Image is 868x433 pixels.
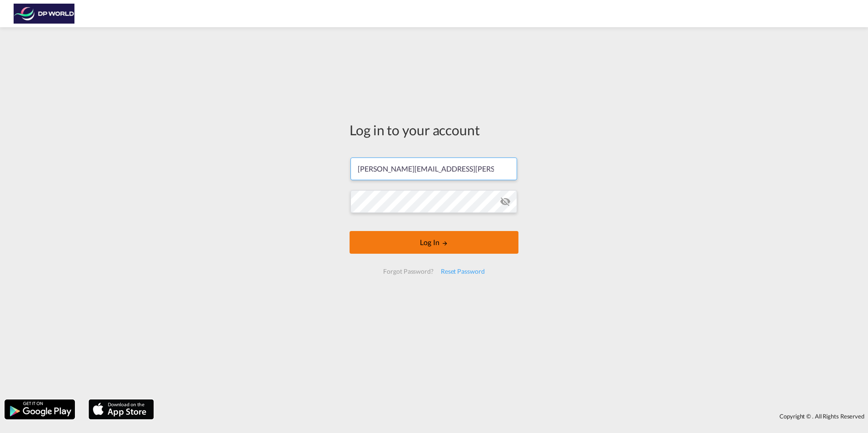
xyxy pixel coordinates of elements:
[437,263,488,280] div: Reset Password
[350,231,518,254] button: LOGIN
[158,408,868,424] div: Copyright © . All Rights Reserved
[350,157,517,180] input: Enter email/phone number
[500,196,511,207] md-icon: icon-eye-off
[14,4,75,24] img: c08ca190194411f088ed0f3ba295208c.png
[4,399,76,420] img: google.png
[88,399,155,420] img: apple.png
[350,120,518,139] div: Log in to your account
[380,263,437,280] div: Forgot Password?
